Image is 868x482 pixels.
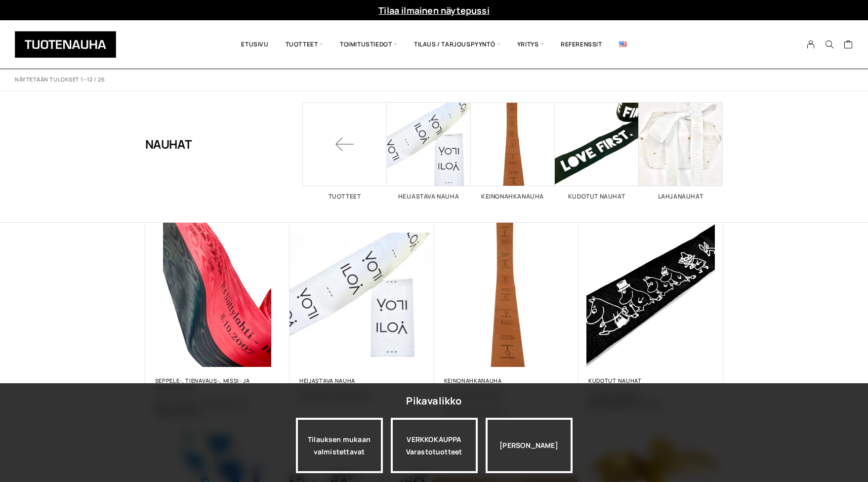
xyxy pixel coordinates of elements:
span: Tilaus / Tarjouspyyntö [406,28,509,61]
a: Etusivu [233,28,277,61]
h2: Heijastava nauha [387,194,471,200]
a: Seppele-, tienavaus-, missi- ja airutnauha [155,377,250,392]
a: Visit product category Lahjanauhat [639,102,723,200]
img: English [619,41,627,47]
div: Pikavalikko [406,392,461,410]
a: Keinonahkanauha [444,377,502,384]
a: Tuotteet [303,102,387,200]
button: Search [820,40,839,49]
a: Tilauksen mukaan valmistettavat [296,418,383,473]
a: Tilaa ilmainen näytepussi [378,4,490,16]
a: Visit product category Heijastava nauha [387,102,471,200]
div: [PERSON_NAME] [486,418,573,473]
span: Toimitustiedot [331,28,406,61]
a: Cart [844,40,853,51]
h2: Kudotut nauhat [555,194,639,200]
a: Heijastava nauha [299,377,355,384]
a: My Account [801,40,821,49]
span: Tuotteet [277,28,331,61]
div: VERKKOKAUPPA Varastotuotteet [391,418,478,473]
img: Tuotenauha Oy [15,31,116,58]
h1: Nauhat [145,102,192,186]
a: Referenssit [552,28,611,61]
h2: Keinonahkanauha [471,194,555,200]
h2: Tuotteet [303,194,387,200]
span: Yritys [509,28,552,61]
a: Visit product category Kudotut nauhat [555,102,639,200]
h2: Lahjanauhat [639,194,723,200]
a: VERKKOKAUPPAVarastotuotteet [391,418,478,473]
a: Visit product category Keinonahkanauha [471,102,555,200]
p: Näytetään tulokset 1–12 / 26 [15,76,105,83]
a: Kudotut nauhat [588,377,642,384]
